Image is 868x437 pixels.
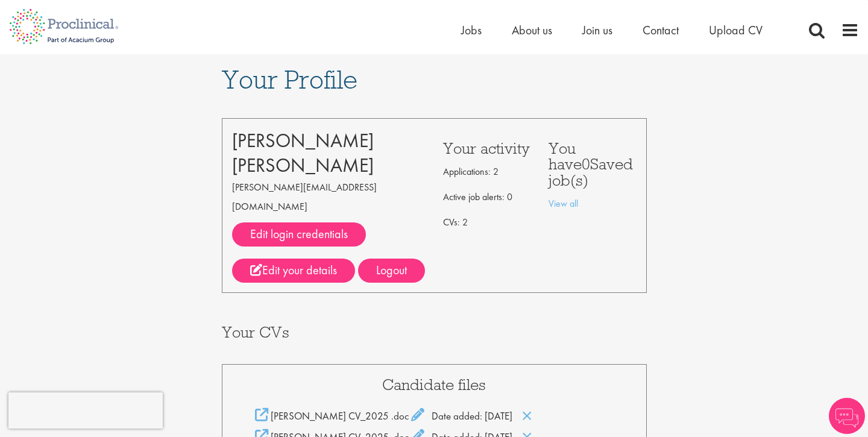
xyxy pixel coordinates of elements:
iframe: reCAPTCHA [8,392,163,429]
h3: Your activity [443,140,530,156]
p: [PERSON_NAME][EMAIL_ADDRESS][DOMAIN_NAME] [232,178,426,216]
span: [PERSON_NAME] CV_2025 [271,409,389,423]
h3: Candidate files [247,377,622,392]
p: Applications: 2 [443,162,530,181]
div: [PERSON_NAME] [232,128,426,153]
div: Logout [358,259,425,283]
img: Chatbot [829,398,865,434]
h3: You have Saved job(s) [549,140,636,188]
div: Date added: [DATE] [247,408,622,423]
a: Upload CV [709,22,763,38]
h3: Your CVs [222,324,647,340]
a: Jobs [461,22,482,38]
a: Edit your details [232,259,355,283]
span: Your Profile [222,63,357,96]
span: 0 [582,154,590,174]
div: [PERSON_NAME] [232,153,426,178]
a: Contact [643,22,679,38]
a: Edit login credentials [232,222,366,247]
a: View all [549,197,578,210]
a: Join us [582,22,612,38]
a: About us [512,22,552,38]
p: Active job alerts: 0 [443,187,530,207]
p: CVs: 2 [443,213,530,232]
span: .doc [391,409,409,423]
